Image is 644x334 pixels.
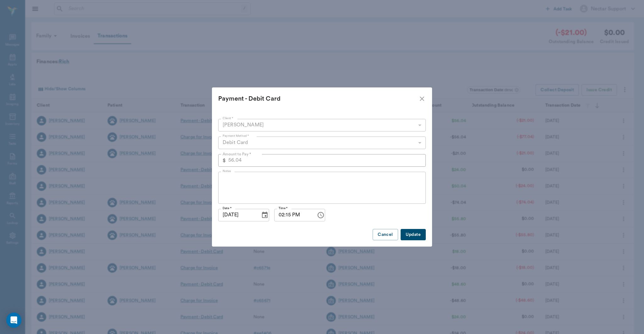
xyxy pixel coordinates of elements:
[418,95,426,103] button: close
[401,229,426,241] button: Update
[218,119,426,131] div: [PERSON_NAME]
[274,209,312,221] input: hh:mm aa
[218,136,426,149] div: Debit Card
[314,209,327,221] button: Choose time, selected time is 2:15 PM
[223,169,231,173] label: Notes
[223,151,251,157] p: Amount to Pay *
[218,209,256,221] input: MM/DD/YYYY
[223,134,249,138] label: Payment Method *
[228,154,426,167] input: 0.00
[6,313,21,328] div: Open Intercom Messenger
[223,206,231,210] label: Date *
[373,229,398,241] button: Cancel
[223,157,226,164] p: $
[258,209,271,221] button: Choose date, selected date is Aug 25, 2025
[279,206,288,210] label: Time *
[223,116,233,120] label: Client *
[218,94,418,104] div: Payment - Debit Card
